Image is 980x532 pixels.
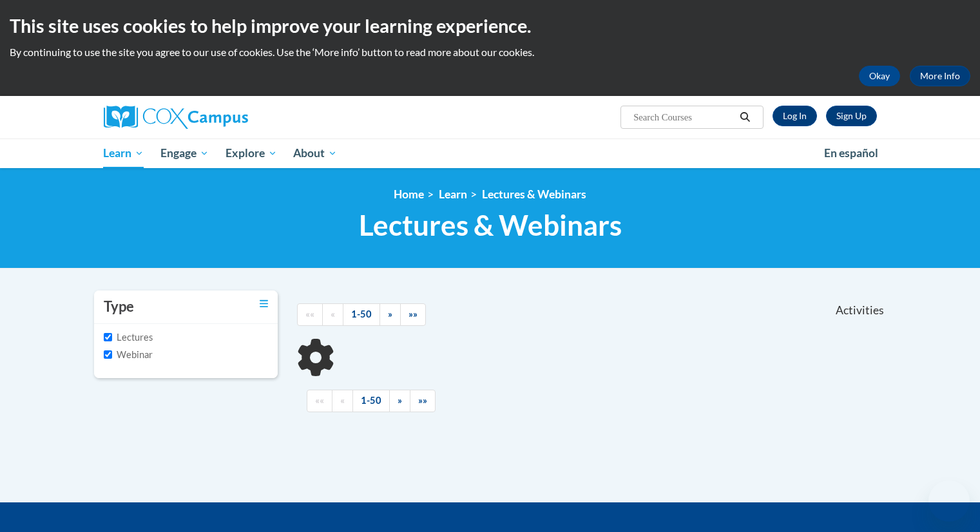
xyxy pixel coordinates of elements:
[104,330,153,345] label: Lectures
[104,106,349,129] a: Cox Campus
[293,146,337,161] span: About
[388,309,392,319] span: »
[297,303,323,326] a: Begining
[332,390,353,412] a: Previous
[152,138,217,168] a: Engage
[104,348,153,362] label: Webinar
[398,395,402,406] span: »
[418,395,427,406] span: »»
[400,303,426,326] a: End
[305,309,314,319] span: ««
[103,146,144,161] span: Learn
[104,106,248,129] img: Cox Campus
[340,395,345,406] span: «
[380,303,401,326] a: Next
[824,146,878,160] span: En español
[160,146,209,161] span: Engage
[285,138,345,168] a: About
[632,109,735,125] input: Search Courses
[859,66,900,86] button: Okay
[84,138,896,168] div: Main menu
[260,297,268,311] a: Toggle collapse
[352,390,390,412] a: 1-50
[735,109,754,125] button: Search
[482,187,586,201] a: Lectures & Webinars
[773,106,817,126] a: Log In
[826,106,877,126] a: Register
[816,140,887,167] a: En español
[439,187,467,201] a: Learn
[928,480,970,522] iframe: Button to launch messaging window
[836,303,884,318] span: Activities
[322,303,343,326] a: Previous
[10,45,970,59] p: By continuing to use the site you agree to our use of cookies. Use the ‘More info’ button to read...
[910,66,970,86] a: More Info
[394,187,424,201] a: Home
[104,297,134,317] h3: Type
[359,208,622,242] span: Lectures & Webinars
[95,138,153,168] a: Learn
[389,390,410,412] a: Next
[10,13,970,39] h2: This site uses cookies to help improve your learning experience.
[315,395,324,406] span: ««
[226,146,277,161] span: Explore
[408,309,418,319] span: »»
[331,309,335,319] span: «
[410,390,436,412] a: End
[307,390,332,412] a: Begining
[343,303,380,326] a: 1-50
[217,138,285,168] a: Explore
